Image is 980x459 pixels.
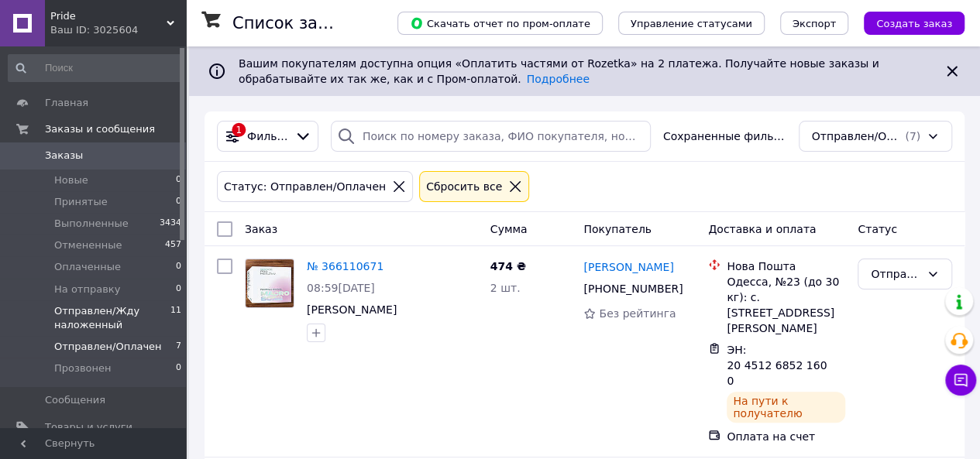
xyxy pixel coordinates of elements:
div: Оплата на счет [727,429,845,444]
span: 0 [176,173,181,187]
span: Отправлен/Оплачен [54,340,162,354]
span: 457 [165,238,181,252]
a: Подробнее [527,73,590,85]
span: Отправлен/Оплачен [812,128,903,144]
span: Отправлен/Жду наложенный [54,304,170,332]
div: На пути к получателю [727,392,845,423]
span: Доставка и оплата [708,223,816,235]
span: 0 [176,361,181,375]
span: Экспорт [793,18,836,29]
div: Одесса, №23 (до 30 кг): с. [STREET_ADDRESS][PERSON_NAME] [727,274,845,336]
a: [PERSON_NAME] [307,303,397,316]
span: Без рейтинга [599,307,676,320]
span: Сообщения [45,393,105,407]
span: 08:59[DATE] [307,282,375,294]
span: Фильтры [247,128,288,144]
span: Управление статусами [631,18,752,29]
span: Pride [50,9,167,23]
span: 474 ₴ [490,260,526,272]
img: Фото товару [246,259,294,307]
span: Главная [45,96,88,110]
div: Статус: Отправлен/Оплачен [221,178,389,195]
span: 0 [176,195,181,209]
button: Экспорт [780,12,848,35]
span: ЭН: 20 4512 6852 1600 [727,344,827,387]
div: Сбросить все [423,178,505,195]
button: Управление статусами [618,12,765,35]
span: Оплаченные [54,260,121,274]
button: Чат с покупателем [945,365,976,396]
a: Создать заказ [848,16,965,29]
button: Создать заказ [864,12,965,35]
span: Заказы и сообщения [45,122,155,136]
div: Отправлен/Оплачен [871,265,920,283]
a: Фото товару [245,259,294,308]
span: Выполненные [54,217,129,231]
span: Отмененные [54,238,122,252]
span: 2 шт. [490,282,521,294]
div: Нова Пошта [727,259,845,274]
span: (7) [905,130,920,142]
div: [PHONE_NUMBER] [580,278,683,300]
span: Покупатель [583,223,652,235]
span: Вашим покупателям доступна опция «Оплатить частями от Rozetka» на 2 платежа. Получайте новые зака... [239,57,879,85]
span: Принятые [54,195,108,209]
div: Ваш ID: 3025604 [50,23,186,37]
span: Заказы [45,149,83,163]
span: Сохраненные фильтры: [663,128,786,144]
span: Товары и услуги [45,420,132,434]
span: Прозвонен [54,361,112,375]
span: 7 [176,340,181,354]
span: 11 [170,304,181,332]
span: На отправку [54,283,120,296]
a: № 366110671 [307,260,383,272]
span: Заказ [245,223,277,235]
span: Сумма [490,223,528,235]
span: 0 [176,283,181,296]
span: Скачать отчет по пром-оплате [410,16,590,30]
span: Новые [54,173,88,187]
input: Поиск по номеру заказа, ФИО покупателя, номеру телефона, Email, номеру накладной [331,121,651,152]
span: 0 [176,260,181,274]
a: [PERSON_NAME] [583,259,673,275]
span: 3434 [160,217,181,231]
h1: Список заказов [232,14,366,33]
span: Статус [858,223,897,235]
button: Скачать отчет по пром-оплате [397,12,603,35]
input: Поиск [8,54,183,82]
span: Создать заказ [876,18,952,29]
